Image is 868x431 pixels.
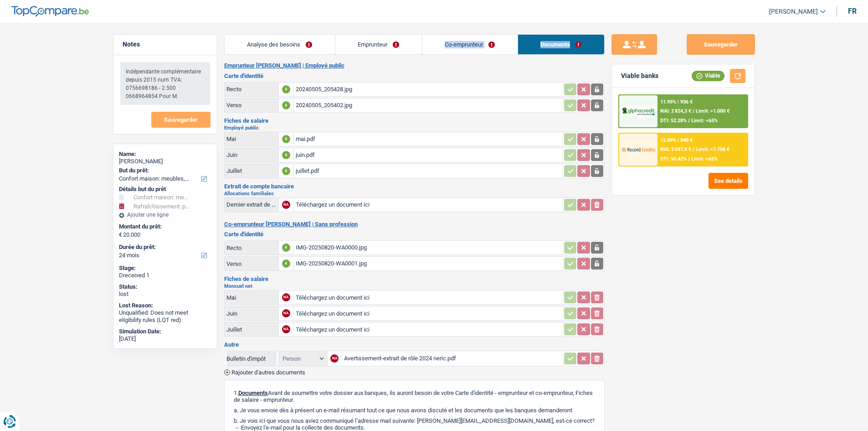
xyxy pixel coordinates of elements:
[296,241,561,254] div: IMG-20250820-WA0000.jpg
[296,257,561,270] div: IMG-20250820-WA0001.jpg
[282,151,290,159] div: A
[693,108,694,114] span: /
[224,118,605,124] h3: Fiches de salaire
[224,284,605,289] h2: Mensuel net
[660,108,691,114] span: NAI: 2 824,3 €
[231,369,305,375] span: Rajouter d'autres documents
[335,35,422,54] a: Emprunteur
[709,173,748,189] button: See details
[234,417,595,431] p: b. Je vois ici que vous nous aviez communiqué l’adresse mail suivante: [PERSON_NAME][EMAIL_ADDRE...
[224,183,605,189] h3: Extrait de compte bancaire
[123,41,208,48] h5: Notes
[119,151,211,158] div: Name:
[119,167,210,174] label: But du prêt:
[762,4,826,19] a: [PERSON_NAME]
[234,389,595,403] p: 1. Avant de soumettre votre dossier aux banques, ils auront besoin de votre Carte d'identité - em...
[282,260,290,268] div: A
[119,223,210,230] label: Montant du prêt:
[282,101,290,109] div: A
[691,118,718,124] span: Limit: <65%
[282,309,290,317] div: NA
[226,310,277,317] div: Juin
[282,293,290,301] div: NA
[282,201,290,209] div: NA
[224,191,605,196] h2: Allocations familiales
[119,265,211,272] div: Stage:
[282,135,290,143] div: A
[119,231,122,239] span: €
[621,106,655,117] img: AlphaCredit
[660,99,693,105] div: 11.99% | 936 €
[119,158,211,165] div: [PERSON_NAME]
[696,108,729,114] span: Limit: >1.000 €
[224,62,605,69] h2: Emprunteur [PERSON_NAME] | Employé public
[226,167,277,174] div: Juillet
[691,156,718,162] span: Limit: <65%
[660,118,687,124] span: DTI: 52.28%
[660,146,691,152] span: NAI: 3 047,8 €
[119,212,211,218] div: Ajouter une ligne
[226,326,277,333] div: Juillet
[226,151,277,158] div: Juin
[119,328,211,335] div: Simulation Date:
[226,260,277,267] div: Verso
[344,352,561,365] div: Avertissement-extrait de rôle 2024 neric.pdf
[226,135,277,142] div: Mai
[119,335,211,343] div: [DATE]
[330,354,339,363] div: NA
[660,156,687,162] span: DTI: 50.42%
[119,291,211,298] div: lost
[234,407,595,414] p: a. Je vous envoie dès à présent un e-mail résumant tout ce que nous avons discuté et les doc...
[848,7,857,16] div: fr
[226,201,277,208] div: Dernier extrait de compte pour vos allocations familiales
[119,309,211,323] div: Unqualified: Does not meet eligibility rules (LQT red)
[687,34,755,55] button: Sauvegarder
[224,276,605,282] h3: Fiches de salaire
[224,221,605,228] h2: Co-emprunteur [PERSON_NAME] | Sans profession
[688,156,690,162] span: /
[296,148,561,162] div: juin.pdf
[119,302,211,309] div: Lost Reason:
[422,35,518,54] a: Co-emprunteur
[119,186,211,193] div: Détails but du prêt
[769,8,818,16] span: [PERSON_NAME]
[518,35,604,54] a: Documents
[693,146,694,152] span: /
[224,231,605,237] h3: Carte d'identité
[226,294,277,301] div: Mai
[282,244,290,252] div: A
[296,132,561,146] div: mai.pdf
[226,86,277,93] div: Recto
[282,325,290,333] div: NA
[692,71,724,81] div: Viable
[696,146,729,152] span: Limit: >1.706 €
[119,283,211,291] div: Status:
[151,112,211,128] button: Sauvegarder
[688,118,690,124] span: /
[224,342,605,348] h3: Autre
[621,141,655,158] img: Record Credits
[282,85,290,93] div: A
[282,167,290,175] div: A
[226,244,277,251] div: Recto
[621,72,658,80] div: Viable banks
[660,137,693,143] div: 12.49% | 940 €
[296,164,561,178] div: juillet.pdf
[224,125,605,130] h2: Employé public
[226,102,277,109] div: Verso
[164,117,198,123] span: Sauvegarder
[238,389,268,396] span: Documents
[119,272,211,279] div: Dreceived 1
[224,73,605,79] h3: Carte d'identité
[11,6,89,17] img: TopCompare Logo
[296,83,561,96] div: 20240505_205428.jpg
[225,35,335,54] a: Analyse des besoins
[119,244,210,251] label: Durée du prêt:
[296,99,561,112] div: 20240505_205402.jpg
[224,369,305,375] button: Rajouter d'autres documents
